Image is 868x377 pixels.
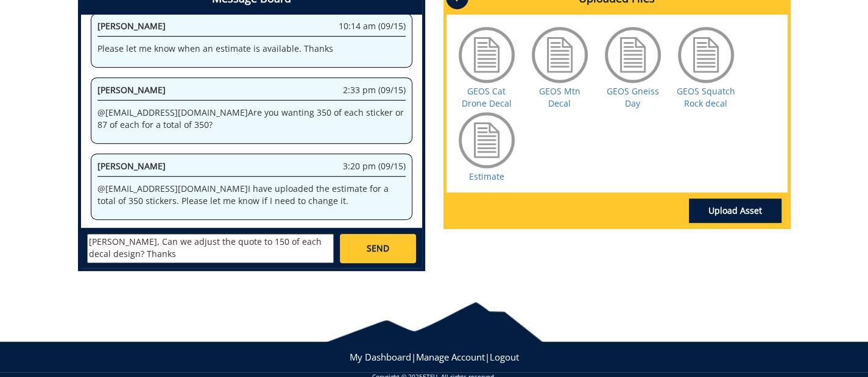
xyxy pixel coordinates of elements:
span: SEND [367,242,389,255]
span: 2:33 pm (09/15) [343,84,406,96]
p: @ [EMAIL_ADDRESS][DOMAIN_NAME] Are you wanting 350 of each sticker or 87 of each for a total of 350? [97,107,406,131]
span: 10:14 am (09/15) [339,20,406,32]
textarea: messageToSend [87,234,334,263]
a: GEOS Squatch Rock decal [677,85,735,109]
a: Logout [490,351,519,363]
p: Please let me know when an estimate is available. Thanks [97,43,406,55]
a: My Dashboard [350,351,411,363]
a: Upload Asset [689,199,782,223]
a: GEOS Cat Drone Decal [462,85,512,109]
a: GEOS Gneiss Day [607,85,659,109]
a: Estimate [469,171,504,182]
a: Manage Account [416,351,485,363]
span: [PERSON_NAME] [97,20,166,32]
span: [PERSON_NAME] [97,160,166,172]
a: GEOS Mtn Decal [539,85,580,109]
p: @ [EMAIL_ADDRESS][DOMAIN_NAME] I have uploaded the estimate for a total of 350 stickers. Please l... [97,183,406,207]
span: [PERSON_NAME] [97,84,166,96]
a: SEND [340,234,415,263]
span: 3:20 pm (09/15) [343,160,406,172]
